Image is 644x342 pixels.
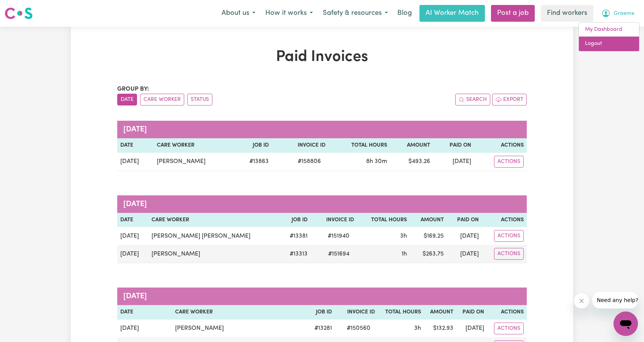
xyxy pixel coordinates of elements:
button: Export [492,94,527,105]
caption: [DATE] [117,288,527,305]
th: Amount [424,305,456,320]
a: Post a job [491,5,535,22]
caption: [DATE] [117,195,527,213]
button: About us [217,5,260,21]
td: [PERSON_NAME] [PERSON_NAME] [148,227,281,245]
td: [DATE] [117,227,148,245]
td: [DATE] [447,227,482,245]
button: Search [455,94,490,105]
th: Invoice ID [272,138,328,153]
td: $ 263.75 [410,245,447,263]
th: Invoice ID [335,305,378,320]
span: # 150560 [342,324,375,333]
span: Graeme [614,10,634,18]
td: [DATE] [447,245,482,263]
td: [PERSON_NAME] [154,153,234,171]
th: Actions [474,138,527,153]
td: # 13313 [281,245,311,263]
button: How it works [260,5,318,21]
td: [DATE] [456,320,487,337]
th: Total Hours [357,213,410,227]
a: My Dashboard [579,22,639,37]
th: Job ID [307,305,335,320]
th: Paid On [456,305,487,320]
button: Actions [494,323,524,334]
th: Care Worker [148,213,281,227]
div: My Account [579,22,639,51]
span: 1 hour [402,251,407,257]
span: 3 hours [414,325,421,331]
a: AI Worker Match [419,5,485,22]
td: # 13863 [234,153,272,171]
td: [DATE] [433,153,474,171]
td: $ 169.25 [410,227,447,245]
th: Paid On [447,213,482,227]
td: [DATE] [117,153,154,171]
th: Invoice ID [311,213,357,227]
td: # 13281 [307,320,335,337]
th: Date [117,213,148,227]
td: [PERSON_NAME] [172,320,307,337]
th: Total Hours [378,305,424,320]
th: Care Worker [154,138,234,153]
button: sort invoices by paid status [187,94,212,105]
span: 8 hours 30 minutes [366,158,387,165]
td: # 13381 [281,227,311,245]
span: # 151694 [324,249,354,259]
a: Careseekers logo [5,5,33,22]
span: 3 hours [400,233,407,239]
iframe: Button to launch messaging window [614,312,638,336]
span: Need any help? [5,5,46,11]
th: Care Worker [172,305,307,320]
iframe: Message from company [592,292,638,308]
th: Total Hours [328,138,390,153]
button: My Account [596,5,639,21]
span: Group by: [117,86,149,92]
button: sort invoices by date [117,94,137,105]
th: Job ID [281,213,311,227]
td: [DATE] [117,320,172,337]
td: [PERSON_NAME] [148,245,281,263]
h1: Paid Invoices [117,48,527,66]
iframe: Close message [574,293,589,308]
th: Date [117,138,154,153]
a: Logout [579,37,639,51]
th: Paid On [433,138,474,153]
img: Careseekers logo [5,6,33,20]
button: Safety & resources [318,5,393,21]
button: Actions [494,156,524,168]
caption: [DATE] [117,121,527,138]
button: sort invoices by care worker [140,94,184,105]
span: # 151940 [323,232,354,241]
th: Amount [410,213,447,227]
th: Actions [487,305,527,320]
th: Date [117,305,172,320]
a: Blog [393,5,416,22]
td: [DATE] [117,245,148,263]
button: Actions [494,248,524,260]
th: Job ID [234,138,272,153]
td: $ 493.26 [390,153,433,171]
th: Amount [390,138,433,153]
button: Actions [494,230,524,242]
a: Find workers [541,5,593,22]
th: Actions [482,213,527,227]
span: # 158806 [293,157,325,166]
td: $ 132.93 [424,320,456,337]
